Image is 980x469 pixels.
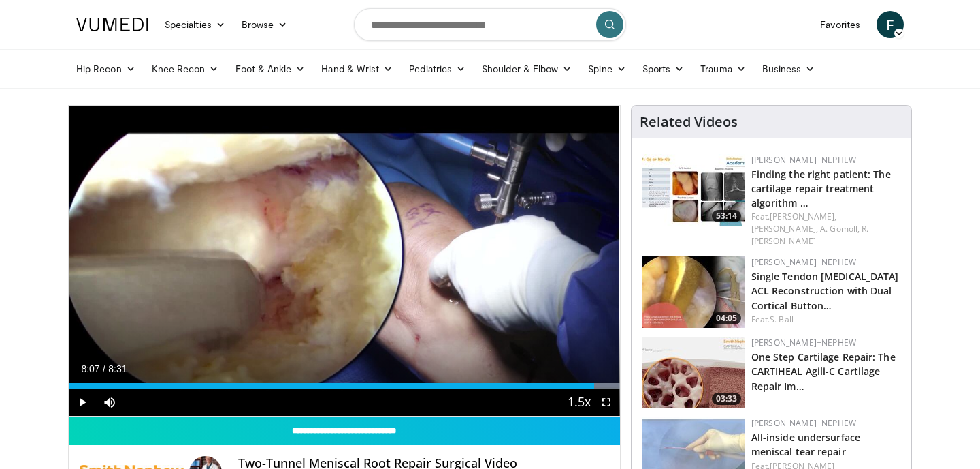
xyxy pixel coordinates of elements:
a: Finding the right patient: The cartilage repair treatment algorithm … [751,168,891,209]
a: [PERSON_NAME], [751,223,818,234]
h4: Related Videos [640,114,738,130]
input: Search topics, interventions [354,8,626,41]
a: F [877,11,904,38]
a: Favorites [812,11,868,38]
a: Sports [634,55,693,82]
button: Playback Rate [566,389,593,416]
img: VuMedi Logo [76,18,148,31]
img: 47fc3831-2644-4472-a478-590317fb5c48.150x105_q85_crop-smart_upscale.jpg [642,256,745,328]
img: 781f413f-8da4-4df1-9ef9-bed9c2d6503b.150x105_q85_crop-smart_upscale.jpg [642,337,745,408]
a: Foot & Ankle [227,55,314,82]
a: Spine [580,55,634,82]
div: Feat. [751,314,900,326]
a: S. Ball [770,314,794,325]
video-js: Video Player [69,106,620,417]
span: / [103,363,105,374]
button: Mute [96,389,123,416]
span: 04:05 [712,312,741,324]
div: Progress Bar [69,383,620,389]
a: R. [PERSON_NAME] [751,223,869,247]
span: 8:07 [81,363,99,374]
a: 03:33 [642,337,745,408]
a: Specialties [157,11,233,38]
span: 03:33 [712,393,741,405]
a: [PERSON_NAME]+Nephew [751,154,856,166]
a: Business [754,55,823,82]
a: [PERSON_NAME]+Nephew [751,417,856,429]
a: [PERSON_NAME]+Nephew [751,337,856,348]
a: Single Tendon [MEDICAL_DATA] ACL Reconstruction with Dual Cortical Button… [751,270,899,312]
a: All-inside undersurface meniscal tear repair [751,431,860,458]
button: Play [69,389,96,416]
a: 04:05 [642,256,745,328]
div: Feat. [751,211,900,247]
a: A. Gomoll, [820,223,860,234]
span: 53:14 [712,210,741,222]
a: Hip Recon [68,55,144,82]
a: Pediatrics [401,55,474,82]
a: Trauma [692,55,754,82]
button: Fullscreen [593,389,620,416]
a: One Step Cartilage Repair: The CARTIHEAL Agili-C Cartilage Repair Im… [751,350,896,392]
a: [PERSON_NAME], [770,211,836,222]
a: Knee Recon [144,55,227,82]
a: 53:14 [642,154,745,226]
a: [PERSON_NAME]+Nephew [751,256,856,268]
a: Browse [233,11,296,38]
a: Hand & Wrist [313,55,401,82]
a: Shoulder & Elbow [474,55,580,82]
span: 8:31 [108,363,127,374]
img: 2894c166-06ea-43da-b75e-3312627dae3b.150x105_q85_crop-smart_upscale.jpg [642,154,745,226]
